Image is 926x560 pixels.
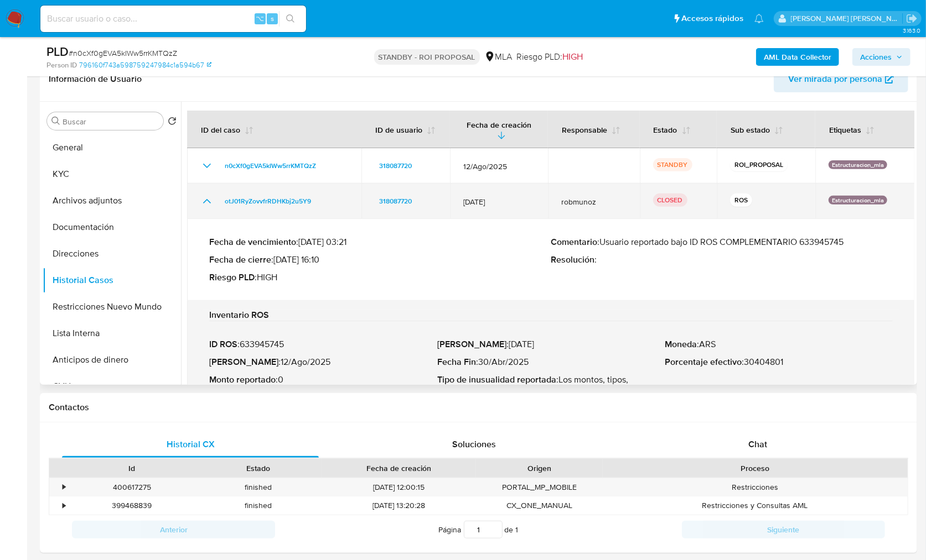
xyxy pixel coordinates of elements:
span: Acciones [860,48,892,66]
a: Salir [906,13,918,24]
h1: Contactos [49,402,908,413]
button: search-icon [279,11,302,27]
span: Soluciones [452,438,496,451]
div: finished [195,496,322,515]
span: 3.163.0 [903,26,920,35]
p: STANDBY - ROI PROPOSAL [374,49,480,65]
span: Accesos rápidos [681,13,743,24]
button: Historial Casos [43,267,181,294]
button: Documentación [43,214,181,240]
div: PORTAL_MP_MOBILE [476,478,603,496]
div: Id [76,463,188,474]
button: Buscar [51,117,60,125]
button: Direcciones [43,240,181,267]
button: Lista Interna [43,320,181,347]
b: Person ID [46,60,77,70]
div: Proceso [611,463,900,474]
input: Buscar usuario o caso... [40,12,306,26]
input: Buscar [63,117,159,127]
span: Ver mirada por persona [788,66,882,92]
div: 399468839 [69,496,195,515]
div: CX_ONE_MANUAL [476,496,603,515]
b: AML Data Collector [764,48,831,66]
div: Restricciones y Consultas AML [603,496,908,515]
button: General [43,134,181,161]
div: MLA [484,51,513,63]
div: Restricciones [603,478,908,496]
button: Archivos adjuntos [43,187,181,214]
button: KYC [43,161,181,187]
div: • [63,482,65,493]
button: Anterior [72,521,275,538]
h1: Información de Usuario [49,74,142,85]
button: Anticipos de dinero [43,347,181,373]
button: Ver mirada por persona [774,66,908,92]
button: Siguiente [682,521,885,538]
span: Historial CX [167,438,215,451]
span: Página de [439,521,519,538]
span: ⌥ [256,13,264,24]
div: 400617275 [69,478,195,496]
span: HIGH [563,50,583,63]
p: jian.marin@mercadolibre.com [791,13,903,24]
div: Origen [484,463,595,474]
div: finished [195,478,322,496]
button: AML Data Collector [756,48,839,66]
span: # n0cXf0gEVA5kIWw5rrKMTQzZ [69,48,177,59]
span: s [271,13,274,24]
b: PLD [46,43,69,60]
div: [DATE] 13:20:28 [322,496,476,515]
span: 1 [516,524,519,535]
button: Acciones [852,48,911,66]
button: CVU [43,373,181,400]
span: Riesgo PLD: [517,51,583,63]
a: 796160f743a598759247984c1a594b67 [79,60,211,70]
div: Fecha de creación [329,463,468,474]
div: Estado [203,463,314,474]
span: Chat [748,438,767,451]
div: [DATE] 12:00:15 [322,478,476,496]
button: Restricciones Nuevo Mundo [43,294,181,320]
a: Notificaciones [754,14,764,23]
div: • [63,500,65,511]
button: Volver al orden por defecto [168,117,177,129]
